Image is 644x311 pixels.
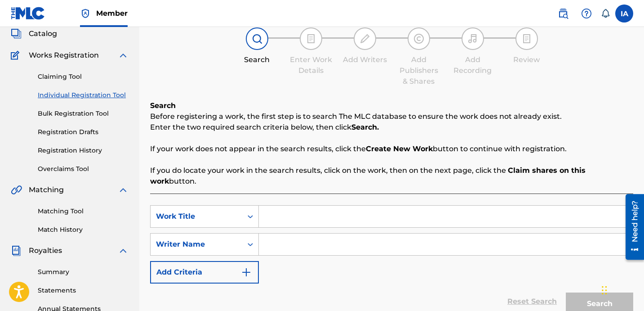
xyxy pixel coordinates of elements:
img: step indicator icon for Enter Work Details [306,33,316,44]
div: Writer Name [156,239,237,250]
a: Bulk Registration Tool [38,109,129,118]
div: Add Recording [450,54,495,76]
p: Enter the two required search criteria below, then click [150,122,633,133]
img: 9d2ae6d4665cec9f34b9.svg [241,267,252,278]
div: Add Publishers & Shares [396,54,441,87]
div: Enter Work Details [289,54,333,76]
img: Works Registration [11,50,22,61]
iframe: Resource Center [619,190,644,263]
a: Overclaims Tool [38,164,129,174]
img: step indicator icon for Add Writers [360,33,370,44]
span: Royalties [29,245,62,256]
img: step indicator icon for Add Recording [467,33,478,44]
a: Statements [38,286,129,295]
button: Add Criteria [150,261,259,284]
div: User Menu [615,5,633,23]
a: Matching Tool [38,207,129,216]
img: Royalties [11,245,22,256]
p: If your work does not appear in the search results, click the button to continue with registration. [150,144,633,154]
iframe: Chat Widget [599,268,644,311]
img: step indicator icon for Review [521,33,532,44]
span: Matching [29,185,64,195]
b: Search [150,101,176,110]
span: Works Registration [29,50,99,61]
img: expand [118,185,129,195]
img: step indicator icon for Add Publishers & Shares [413,33,424,44]
img: expand [118,245,129,256]
p: Before registering a work, the first step is to search The MLC database to ensure the work does n... [150,111,633,122]
img: MLC Logo [11,7,45,20]
img: step indicator icon for Search [252,33,262,44]
span: Catalog [29,28,57,39]
a: Registration History [38,146,129,155]
img: Catalog [11,28,22,39]
strong: Search. [351,123,379,131]
div: Search [235,54,280,65]
strong: Create New Work [366,144,433,153]
div: Review [504,54,549,65]
span: Member [96,8,128,18]
a: Claiming Tool [38,72,129,81]
img: search [558,8,568,19]
div: Add Writers [342,54,387,65]
img: help [581,8,592,19]
div: Help [577,5,595,23]
a: Match History [38,225,129,234]
a: Summary [38,267,129,277]
img: Matching [11,185,22,195]
div: Drag [602,277,607,304]
img: Top Rightsholder [80,8,91,19]
img: expand [118,50,129,61]
p: If you do locate your work in the search results, click on the work, then on the next page, click... [150,165,633,187]
a: Registration Drafts [38,127,129,137]
a: CatalogCatalog [11,28,57,39]
div: Notifications [601,9,610,18]
a: Individual Registration Tool [38,90,129,100]
a: Public Search [554,5,572,23]
div: Work Title [156,211,237,222]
